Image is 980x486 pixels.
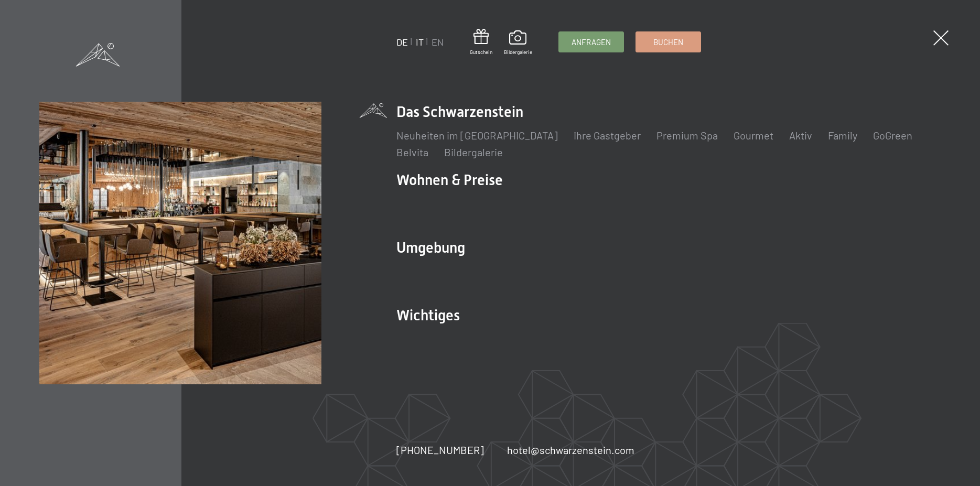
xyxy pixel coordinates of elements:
a: Bildergalerie [444,146,503,158]
a: Buchen [636,32,701,52]
a: Family [828,129,857,142]
span: Buchen [653,37,683,48]
span: Gutschein [470,48,492,56]
a: Belvita [396,146,428,158]
a: hotel@schwarzenstein.com [507,442,634,457]
a: GoGreen [873,129,912,142]
a: Neuheiten im [GEOGRAPHIC_DATA] [396,129,558,142]
a: Bildergalerie [504,30,532,56]
a: Premium Spa [656,129,718,142]
a: Anfragen [559,32,623,52]
a: Aktiv [789,129,812,142]
a: Ihre Gastgeber [574,129,641,142]
a: [PHONE_NUMBER] [396,442,484,457]
a: Gutschein [470,29,492,56]
a: EN [432,36,444,48]
a: IT [416,36,424,48]
span: Bildergalerie [504,48,532,56]
a: DE [396,36,408,48]
span: Anfragen [572,37,611,48]
span: [PHONE_NUMBER] [396,444,484,456]
a: Gourmet [734,129,773,142]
